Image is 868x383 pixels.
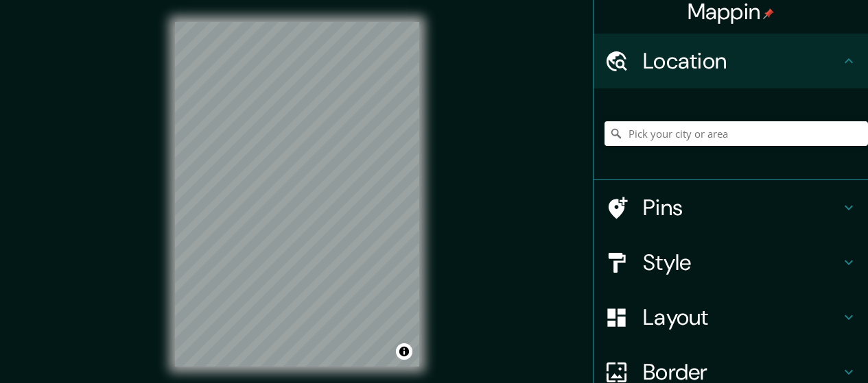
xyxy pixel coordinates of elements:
div: Style [594,235,868,290]
button: Toggle attribution [396,343,412,360]
canvas: Map [175,22,419,367]
input: Pick your city or area [605,121,868,146]
h4: Pins [643,194,841,221]
div: Layout [594,290,868,345]
h4: Style [643,249,841,276]
h4: Layout [643,304,841,331]
img: pin-icon.png [763,8,774,19]
div: Pins [594,180,868,235]
h4: Location [643,47,841,75]
div: Location [594,34,868,88]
